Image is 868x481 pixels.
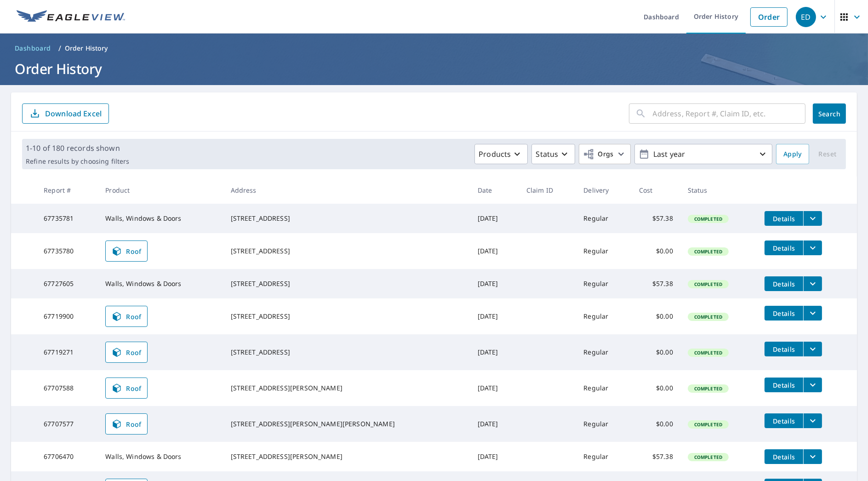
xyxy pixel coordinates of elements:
span: Details [770,244,798,252]
th: Date [470,177,519,204]
span: Dashboard [15,44,51,53]
td: 67719900 [36,298,98,334]
td: Regular [576,406,631,442]
span: Orgs [583,149,614,160]
a: Dashboard [11,41,55,56]
p: Refine results by choosing filters [26,157,129,166]
span: Search [820,109,839,118]
span: Details [770,214,798,223]
button: detailsBtn-67707577 [765,413,803,428]
button: filesDropdownBtn-67707588 [803,378,822,392]
td: $0.00 [632,298,680,334]
div: [STREET_ADDRESS] [231,246,463,256]
button: filesDropdownBtn-67727605 [803,276,822,291]
span: Roof [111,311,142,322]
a: Roof [105,342,148,363]
td: Regular [576,370,631,406]
p: Last year [650,146,757,162]
a: Roof [105,240,148,262]
td: Regular [576,298,631,334]
td: [DATE] [470,298,519,334]
td: 67735781 [36,204,98,233]
button: Status [531,144,575,164]
p: Order History [65,44,108,53]
button: Apply [776,144,809,164]
td: 67735780 [36,233,98,269]
th: Report # [36,177,98,204]
button: filesDropdownBtn-67719271 [803,342,822,356]
div: [STREET_ADDRESS] [231,279,463,288]
button: filesDropdownBtn-67706470 [803,449,822,464]
td: 67706470 [36,442,98,471]
span: Details [770,381,798,389]
button: detailsBtn-67706470 [765,449,803,464]
th: Claim ID [519,177,576,204]
span: Roof [111,418,142,429]
td: Regular [576,233,631,269]
div: ED [796,7,816,27]
nav: breadcrumb [11,41,857,56]
span: Details [770,452,798,461]
td: [DATE] [470,269,519,298]
span: Apply [783,149,802,160]
th: Cost [632,177,680,204]
button: Orgs [579,144,631,164]
td: [DATE] [470,442,519,471]
a: Order [750,7,788,27]
td: $0.00 [632,406,680,442]
span: Completed [689,454,728,460]
div: [STREET_ADDRESS][PERSON_NAME][PERSON_NAME] [231,419,463,429]
button: detailsBtn-67735781 [765,211,803,226]
button: filesDropdownBtn-67719900 [803,306,822,321]
td: $0.00 [632,233,680,269]
button: filesDropdownBtn-67735780 [803,240,822,255]
td: Regular [576,269,631,298]
span: Completed [689,248,728,255]
p: 1-10 of 180 records shown [26,143,129,154]
div: [STREET_ADDRESS] [231,348,463,357]
button: Download Excel [22,103,109,124]
th: Delivery [576,177,631,204]
span: Details [770,309,798,318]
td: 67727605 [36,269,98,298]
div: [STREET_ADDRESS][PERSON_NAME] [231,384,463,393]
span: Completed [689,349,728,356]
td: [DATE] [470,233,519,269]
span: Completed [689,385,728,392]
td: Walls, Windows & Doors [98,442,223,471]
h1: Order History [11,59,857,78]
span: Roof [111,383,142,394]
p: Download Excel [45,109,102,119]
td: $57.38 [632,269,680,298]
td: Walls, Windows & Doors [98,269,223,298]
th: Address [223,177,470,204]
td: [DATE] [470,204,519,233]
li: / [58,43,61,54]
button: detailsBtn-67719271 [765,342,803,356]
div: [STREET_ADDRESS] [231,214,463,223]
th: Status [680,177,757,204]
button: detailsBtn-67735780 [765,240,803,255]
span: Roof [111,246,142,257]
td: $0.00 [632,334,680,370]
span: Details [770,345,798,354]
td: Regular [576,442,631,471]
p: Status [536,149,558,160]
span: Details [770,280,798,288]
a: Roof [105,306,148,327]
button: detailsBtn-67719900 [765,306,803,321]
a: Roof [105,413,148,435]
button: Products [474,144,528,164]
span: Completed [689,281,728,287]
td: Walls, Windows & Doors [98,204,223,233]
button: filesDropdownBtn-67735781 [803,211,822,226]
th: Product [98,177,223,204]
td: Regular [576,204,631,233]
td: $57.38 [632,204,680,233]
td: $57.38 [632,442,680,471]
span: Completed [689,216,728,222]
button: detailsBtn-67727605 [765,276,803,291]
td: 67707577 [36,406,98,442]
div: [STREET_ADDRESS] [231,312,463,321]
img: EV Logo [17,10,125,24]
